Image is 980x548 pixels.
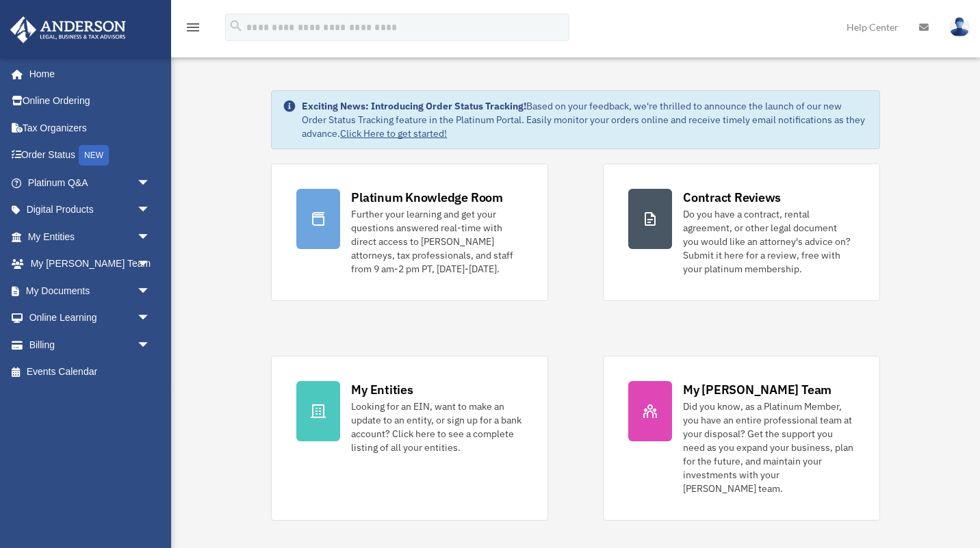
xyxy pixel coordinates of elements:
span: arrow_drop_down [137,277,164,305]
a: Click Here to get started! [340,127,447,140]
div: My Entities [351,381,413,398]
span: arrow_drop_down [137,169,164,197]
i: menu [185,19,201,36]
a: Online Learningarrow_drop_down [10,304,171,332]
a: Contract Reviews Do you have a contract, rental agreement, or other legal document you would like... [603,164,880,301]
span: arrow_drop_down [137,196,164,224]
div: Platinum Knowledge Room [351,189,503,206]
div: NEW [79,145,109,166]
a: Digital Productsarrow_drop_down [10,196,171,224]
a: Online Ordering [10,88,171,115]
div: Looking for an EIN, want to make an update to an entity, or sign up for a bank account? Click her... [351,400,523,454]
div: Further your learning and get your questions answered real-time with direct access to [PERSON_NAM... [351,207,523,276]
a: Platinum Knowledge Room Further your learning and get your questions answered real-time with dire... [271,164,548,301]
a: menu [185,24,201,36]
a: Home [10,60,164,88]
div: Based on your feedback, we're thrilled to announce the launch of our new Order Status Tracking fe... [302,99,868,140]
a: Order StatusNEW [10,142,171,170]
a: Events Calendar [10,358,171,386]
strong: Exciting News: Introducing Order Status Tracking! [302,100,526,112]
img: Anderson Advisors Platinum Portal [6,16,130,43]
a: My Entities Looking for an EIN, want to make an update to an entity, or sign up for a bank accoun... [271,356,548,521]
span: arrow_drop_down [137,331,164,359]
div: Do you have a contract, rental agreement, or other legal document you would like an attorney's ad... [683,207,855,276]
span: arrow_drop_down [137,304,164,332]
div: Contract Reviews [683,189,781,206]
a: Billingarrow_drop_down [10,331,171,358]
i: search [229,18,244,34]
div: Did you know, as a Platinum Member, you have an entire professional team at your disposal? Get th... [683,400,855,495]
a: Platinum Q&Aarrow_drop_down [10,169,171,196]
a: Tax Organizers [10,114,171,142]
a: My Entitiesarrow_drop_down [10,223,171,250]
img: User Pic [949,17,970,37]
a: My [PERSON_NAME] Teamarrow_drop_down [10,250,171,278]
span: arrow_drop_down [137,223,164,251]
a: My [PERSON_NAME] Team Did you know, as a Platinum Member, you have an entire professional team at... [603,356,880,521]
a: My Documentsarrow_drop_down [10,277,171,304]
span: arrow_drop_down [137,250,164,278]
div: My [PERSON_NAME] Team [683,381,831,398]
